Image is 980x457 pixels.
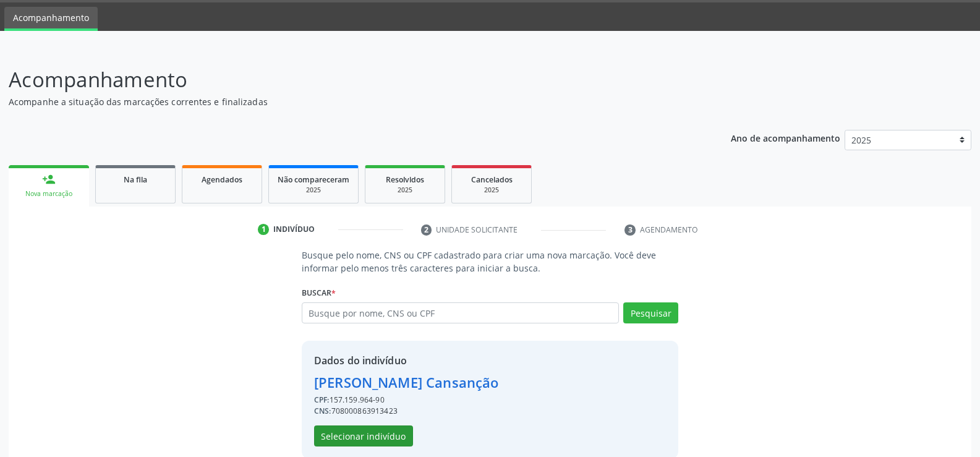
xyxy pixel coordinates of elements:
[202,174,242,185] span: Agendados
[471,174,513,185] span: Cancelados
[731,130,840,145] p: Ano de acompanhamento
[314,395,330,405] span: CPF:
[461,186,522,195] div: 2025
[42,173,56,186] div: person_add
[4,7,98,31] a: Acompanhamento
[278,174,349,185] span: Não compareceram
[314,425,413,446] button: Selecionar indivíduo
[302,283,336,302] label: Buscar
[9,64,683,95] p: Acompanhamento
[314,395,498,406] div: 157.159.964-90
[278,186,349,195] div: 2025
[258,224,269,235] div: 1
[314,353,498,368] div: Dados do indivíduo
[314,406,498,417] div: 708000863913423
[9,95,683,108] p: Acompanhe a situação das marcações correntes e finalizadas
[314,406,331,416] span: CNS:
[17,189,80,199] div: Nova marcação
[124,174,147,185] span: Na fila
[273,224,315,235] div: Indivíduo
[314,372,498,393] div: [PERSON_NAME] Cansanção
[374,186,436,195] div: 2025
[302,302,619,323] input: Busque por nome, CNS ou CPF
[386,174,424,185] span: Resolvidos
[623,302,678,323] button: Pesquisar
[302,249,678,275] p: Busque pelo nome, CNS ou CPF cadastrado para criar uma nova marcação. Você deve informar pelo men...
